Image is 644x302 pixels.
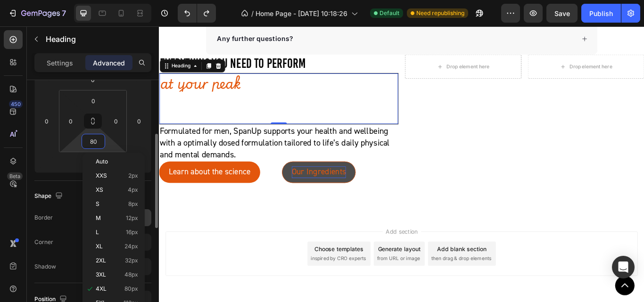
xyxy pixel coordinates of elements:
span: XL [96,243,103,250]
div: 450 [9,100,23,108]
button: Save [546,4,578,23]
div: Generate layout [256,255,305,265]
span: 48px [124,271,138,278]
span: then drag & drop elements [317,267,388,275]
input: 0px [64,114,78,128]
span: 80px [124,286,138,292]
div: Shape [34,190,65,203]
div: Choose templates [182,255,239,265]
span: Save [554,9,570,17]
span: 24px [124,243,138,250]
span: Home Page - [DATE] 10:18:26 [256,8,347,18]
span: 8px [128,201,138,207]
span: 12px [126,215,138,221]
span: L [96,229,99,236]
div: Add blank section [324,255,382,265]
span: 4XL [96,286,107,292]
div: Drop element here [335,43,385,51]
input: 0 [40,114,54,128]
span: Auto [96,158,108,165]
span: inspired by CRO experts [177,267,241,275]
iframe: Design area [159,26,644,302]
span: XXS [96,172,107,179]
div: Undo/Redo [178,4,216,23]
input: 0 [132,114,146,128]
div: Beta [7,172,23,180]
button: Publish [581,4,621,23]
span: XS [96,187,103,193]
div: Shadow [34,262,56,271]
span: 4px [128,187,138,193]
span: from URL or image [254,267,305,275]
span: / [251,8,254,18]
span: Need republishing [416,9,464,17]
div: Drop element here [479,43,528,51]
input: 4xl [84,134,103,148]
div: Corner [34,238,53,246]
p: 7 [62,8,66,19]
span: 16px [126,229,138,236]
div: Border [34,213,53,222]
span: Default [380,9,399,17]
button: 7 [4,4,70,23]
div: Publish [589,8,613,18]
p: Settings [47,58,73,68]
div: Open Intercom Messenger [612,256,635,278]
span: 3XL [96,271,106,278]
p: Advanced [93,58,125,68]
span: 32px [125,257,138,264]
p: Heading [46,33,148,45]
span: M [96,215,101,221]
input: 0px [109,114,123,128]
span: 2px [128,172,138,179]
span: Add section [261,234,305,244]
span: S [96,201,99,207]
span: 2XL [96,257,106,264]
input: 0px [84,94,103,108]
